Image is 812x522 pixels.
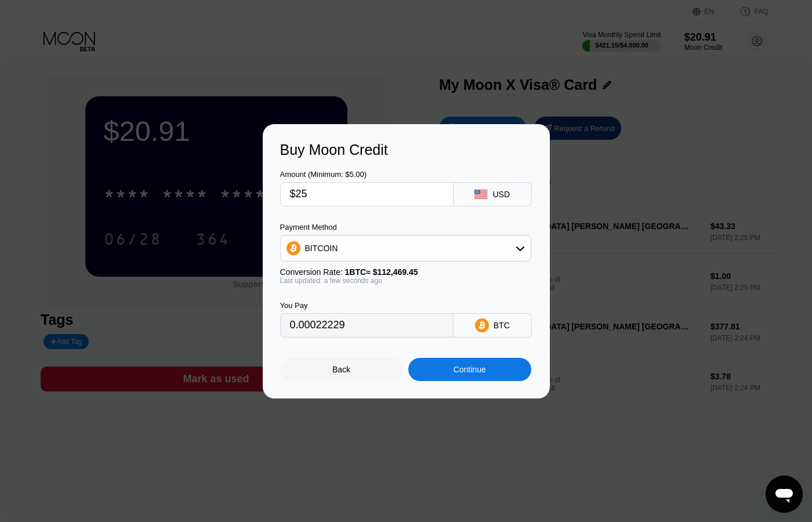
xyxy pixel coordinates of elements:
div: Continue [454,365,486,374]
div: You Pay [280,301,454,310]
div: USD [492,190,510,199]
div: Continue [408,358,531,381]
span: 1 BTC ≈ $112,469.45 [345,267,418,277]
iframe: Button to launch messaging window [766,476,803,513]
div: BTC [494,321,510,330]
div: Back [280,358,403,381]
div: Buy Moon Credit [280,142,532,158]
div: Conversion Rate: [280,267,531,277]
div: Payment Method [280,223,531,231]
div: Amount (Minimum: $5.00) [280,170,454,179]
div: BITCOIN [281,237,531,260]
div: Back [332,365,350,374]
input: $0.00 [290,183,444,206]
div: BITCOIN [305,244,338,253]
div: Last updated: a few seconds ago [280,277,531,285]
